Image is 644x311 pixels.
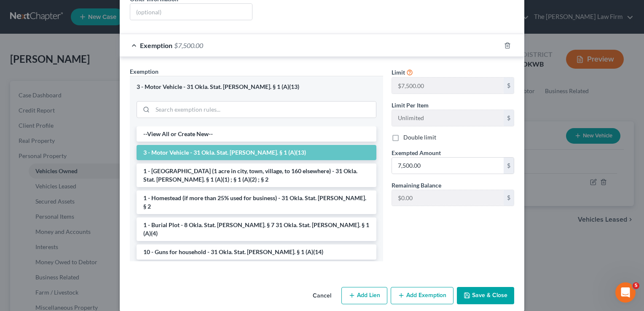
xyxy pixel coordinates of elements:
label: Limit Per Item [392,101,429,110]
button: Add Exemption [391,287,453,305]
span: Exempted Amount [392,149,441,156]
label: Double limit [403,133,436,142]
label: Remaining Balance [392,181,441,190]
input: Search exemption rules... [153,102,376,118]
span: Exemption [140,41,172,49]
input: (optional) [130,4,252,20]
li: 1 - Homestead (if more than 25% used for business) - 31 Okla. Stat. [PERSON_NAME]. § 2 [137,190,376,214]
div: 3 - Motor Vehicle - 31 Okla. Stat. [PERSON_NAME]. § 1 (A)(13) [137,83,376,91]
button: Add Lien [341,287,387,305]
span: $7,500.00 [174,41,203,49]
div: $ [504,110,514,126]
button: Save & Close [457,287,514,305]
span: Exemption [130,68,158,75]
input: -- [392,78,504,94]
li: 1 - Burial Plot - 8 Okla. Stat. [PERSON_NAME]. § 7 31 Okla. Stat. [PERSON_NAME]. § 1 (A)(4) [137,217,376,241]
iframe: Intercom live chat [615,282,636,303]
input: -- [392,110,504,126]
div: $ [504,190,514,206]
div: $ [504,158,514,174]
input: 0.00 [392,158,504,174]
span: 5 [633,282,639,289]
li: 3 - Motor Vehicle - 31 Okla. Stat. [PERSON_NAME]. § 1 (A)(13) [137,145,376,160]
li: 1 - [GEOGRAPHIC_DATA] (1 acre in city, town, village, to 160 elsewhere) - 31 Okla. Stat. [PERSON_... [137,164,376,187]
span: Limit [392,69,405,76]
li: --View All or Create New-- [137,126,376,142]
div: $ [504,78,514,94]
input: -- [392,190,504,206]
button: Cancel [306,288,338,305]
li: 10 - Guns for household - 31 Okla. Stat. [PERSON_NAME]. § 1 (A)(14) [137,244,376,260]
